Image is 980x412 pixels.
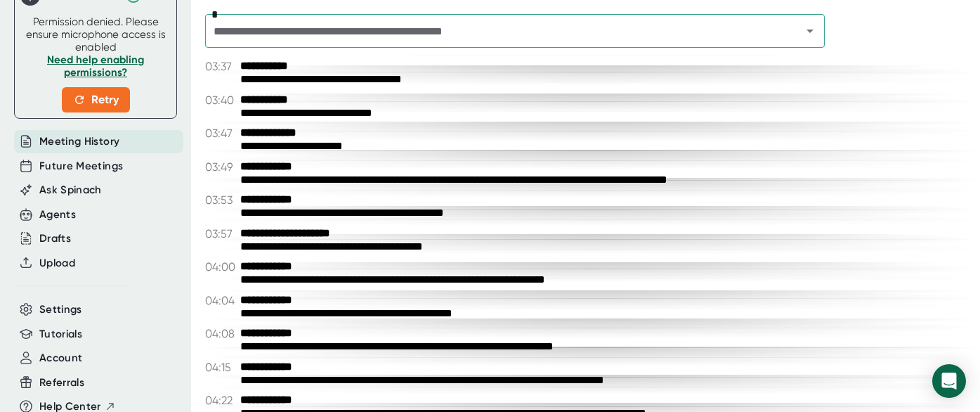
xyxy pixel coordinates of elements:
span: Retry [73,91,119,108]
span: 03:53 [205,193,237,207]
span: 04:22 [205,394,237,407]
span: 03:49 [205,160,237,174]
button: Drafts [39,231,71,247]
button: Meeting History [39,134,119,150]
span: 04:04 [205,294,237,307]
span: 03:47 [205,127,237,140]
button: Open [800,21,820,41]
button: Retry [62,87,130,112]
span: 04:08 [205,327,237,340]
button: Referrals [39,375,84,391]
span: 03:57 [205,227,237,240]
span: 04:15 [205,361,237,374]
button: Agents [39,207,76,223]
span: 04:00 [205,260,237,273]
a: Need help enabling permissions? [47,53,144,79]
span: 03:40 [205,94,237,107]
span: 03:37 [205,60,237,73]
div: Permission denied. Please ensure microphone access is enabled [23,15,168,112]
button: Upload [39,255,75,271]
button: Tutorials [39,326,82,342]
button: Future Meetings [39,158,123,174]
button: Ask Spinach [39,182,102,198]
button: Account [39,350,82,366]
button: Settings [39,302,82,318]
div: Open Intercom Messenger [932,364,966,398]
